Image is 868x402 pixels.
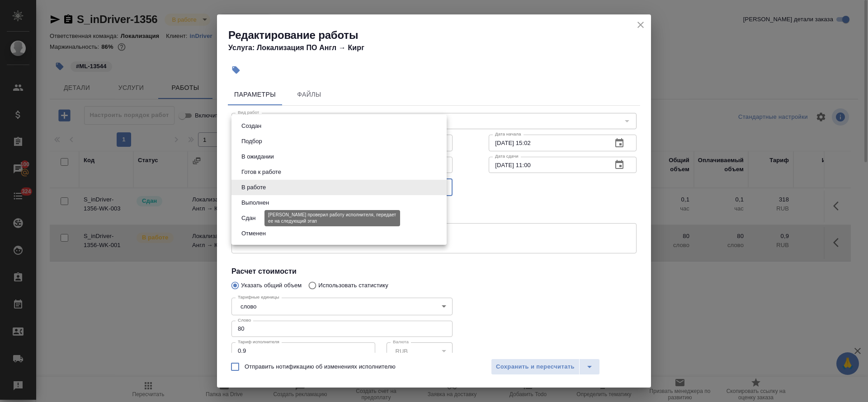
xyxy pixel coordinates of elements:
button: Подбор [239,136,265,146]
button: Создан [239,121,264,131]
button: Готов к работе [239,167,284,177]
button: В ожидании [239,152,277,162]
button: В работе [239,182,269,192]
button: Выполнен [239,198,272,208]
button: Сдан [239,213,258,223]
button: Отменен [239,229,269,238]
